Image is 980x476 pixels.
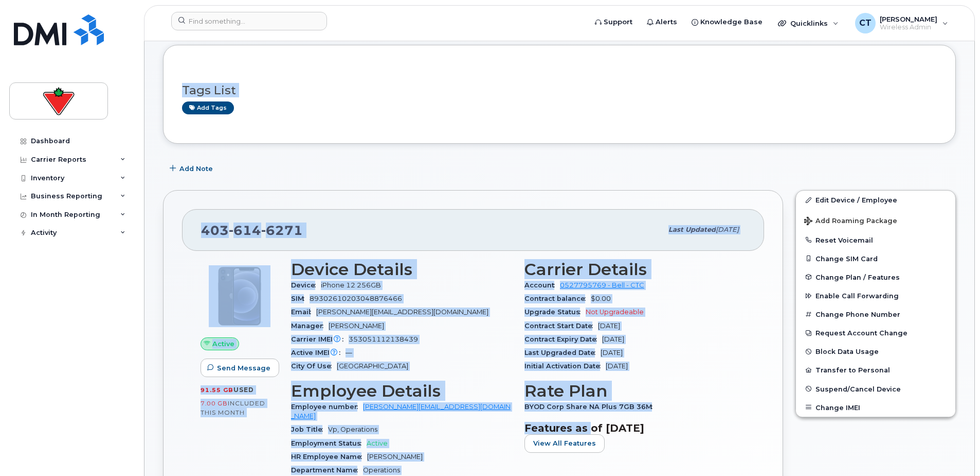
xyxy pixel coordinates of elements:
[524,422,746,434] h3: Features as of [DATE]
[291,295,310,302] span: SIM
[182,101,234,114] a: Add tags
[291,439,367,447] span: Employment Status
[363,466,400,474] span: Operations
[815,292,899,300] span: Enable Call Forwarding
[316,308,488,316] span: [PERSON_NAME][EMAIL_ADDRESS][DOMAIN_NAME]
[171,12,327,30] input: Find something...
[524,308,586,316] span: Upgrade Status
[796,380,955,398] button: Suspend/Cancel Device
[880,23,937,31] span: Wireless Admin
[291,281,321,289] span: Device
[796,191,955,209] a: Edit Device / Employee
[601,349,623,356] span: [DATE]
[291,453,367,461] span: HR Employee Name
[201,399,265,416] span: included this month
[291,382,512,400] h3: Employee Details
[291,403,363,411] span: Employee number
[524,349,601,356] span: Last Upgraded Date
[796,249,955,268] button: Change SIM Card
[796,268,955,286] button: Change Plan / Features
[848,13,955,33] div: Chad Tardif
[233,386,254,394] span: used
[321,281,381,289] span: iPhone 12 256GB
[524,281,560,289] span: Account
[815,273,900,281] span: Change Plan / Features
[804,217,897,227] span: Add Roaming Package
[796,305,955,324] button: Change Phone Number
[367,439,388,447] span: Active
[310,295,402,302] span: 89302610203048876466
[796,398,955,417] button: Change IMEI
[606,362,628,370] span: [DATE]
[591,295,611,302] span: $0.00
[602,335,624,343] span: [DATE]
[346,349,352,356] span: —
[684,12,770,32] a: Knowledge Base
[524,295,591,302] span: Contract balance
[229,223,261,238] span: 614
[524,403,658,411] span: BYOD Corp Share NA Plus 7GB 36M
[291,260,512,279] h3: Device Details
[524,434,605,453] button: View All Features
[586,308,644,316] span: Not Upgradeable
[182,84,937,97] h3: Tags List
[291,403,511,420] a: [PERSON_NAME][EMAIL_ADDRESS][DOMAIN_NAME]
[700,17,763,27] span: Knowledge Base
[337,362,408,370] span: [GEOGRAPHIC_DATA]
[859,17,872,29] span: CT
[328,426,377,433] span: Vp, Operations
[329,322,384,330] span: [PERSON_NAME]
[291,322,329,330] span: Manager
[716,226,739,233] span: [DATE]
[598,322,620,330] span: [DATE]
[796,210,955,231] button: Add Roaming Package
[796,361,955,379] button: Transfer to Personal
[524,335,602,343] span: Contract Expiry Date
[560,281,644,289] a: 0527795769 - Bell - CTC
[209,265,270,327] img: iPhone_12.jpg
[796,231,955,249] button: Reset Voicemail
[291,349,346,356] span: Active IMEI
[524,260,746,279] h3: Carrier Details
[291,466,363,474] span: Department Name
[261,223,303,238] span: 6271
[640,12,684,32] a: Alerts
[179,164,213,174] span: Add Note
[291,426,328,433] span: Job Title
[212,339,234,349] span: Active
[291,362,337,370] span: City Of Use
[533,438,596,448] span: View All Features
[815,385,901,393] span: Suspend/Cancel Device
[771,13,846,33] div: Quicklinks
[524,362,606,370] span: Initial Activation Date
[604,17,632,27] span: Support
[656,17,677,27] span: Alerts
[291,335,349,343] span: Carrier IMEI
[201,400,228,407] span: 7.00 GB
[524,322,598,330] span: Contract Start Date
[796,342,955,361] button: Block Data Usage
[796,286,955,305] button: Enable Call Forwarding
[201,223,303,238] span: 403
[201,359,279,377] button: Send Message
[796,324,955,342] button: Request Account Change
[201,386,233,394] span: 91.55 GB
[588,12,640,32] a: Support
[291,308,316,316] span: Email
[163,159,222,178] button: Add Note
[668,226,716,233] span: Last updated
[524,382,746,400] h3: Rate Plan
[790,19,828,27] span: Quicklinks
[367,453,423,461] span: [PERSON_NAME]
[349,335,418,343] span: 353051112138439
[217,363,270,373] span: Send Message
[880,15,937,23] span: [PERSON_NAME]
